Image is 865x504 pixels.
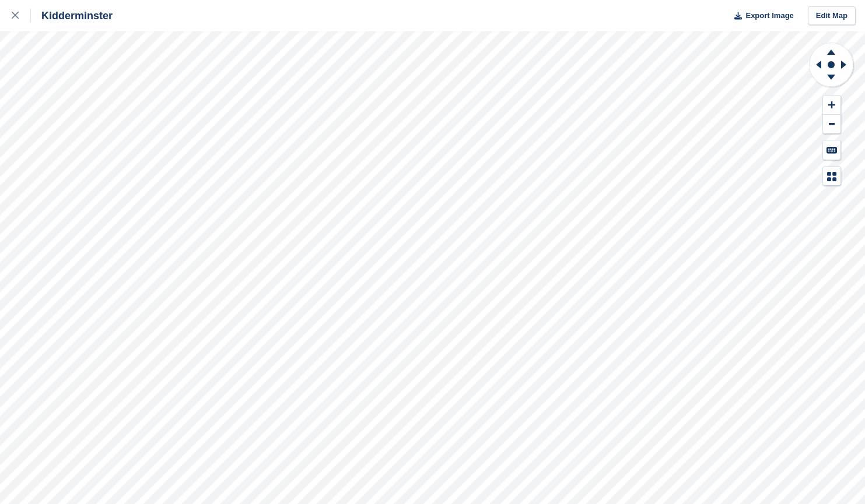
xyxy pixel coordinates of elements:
[727,6,794,26] button: Export Image
[745,10,793,22] span: Export Image
[808,6,856,26] a: Edit Map
[823,140,841,160] button: Keyboard Shortcuts
[31,9,113,23] div: Kidderminster
[823,167,841,186] button: Map Legend
[823,96,841,115] button: Zoom In
[823,115,841,134] button: Zoom Out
